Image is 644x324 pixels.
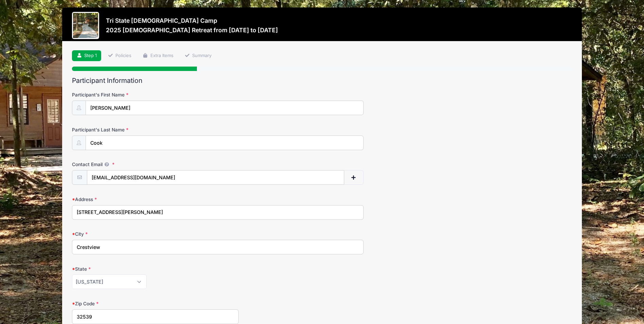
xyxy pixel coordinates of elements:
input: Participant's First Name [86,101,364,115]
label: State [72,266,239,272]
label: Participant's Last Name [72,126,239,133]
a: Step 1 [72,50,101,61]
a: Policies [104,50,136,61]
h3: Tri State [DEMOGRAPHIC_DATA] Camp [106,17,278,24]
label: Address [72,196,239,203]
label: Zip Code [72,300,239,307]
input: Participant's Last Name [86,136,364,150]
label: Contact Email [72,161,239,168]
input: xxxxx [72,309,239,324]
a: Summary [180,50,216,61]
input: email@email.com [87,170,345,185]
label: City [72,231,239,237]
h2: Participant Information [72,77,572,85]
a: Extra Items [138,50,178,61]
label: Participant's First Name [72,91,239,98]
h3: 2025 [DEMOGRAPHIC_DATA] Retreat from [DATE] to [DATE] [106,26,278,34]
